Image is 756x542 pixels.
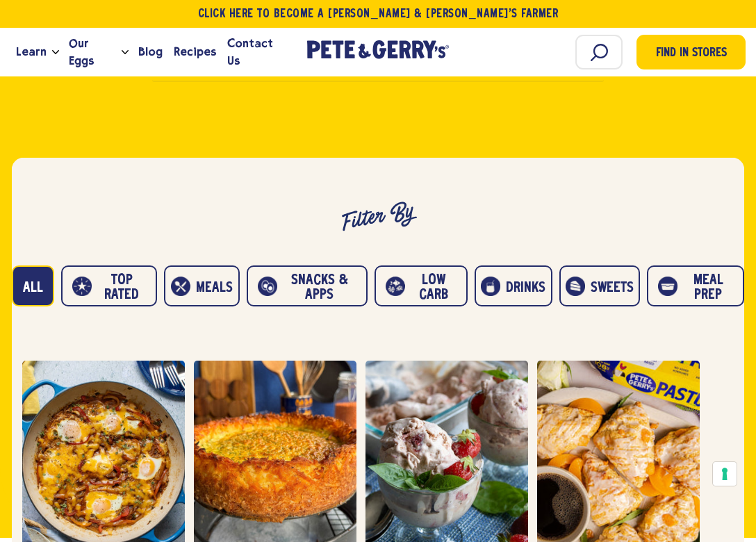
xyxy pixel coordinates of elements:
[222,33,293,71] a: Contact Us
[122,50,129,55] button: Open the dropdown menu for Our Eggs
[656,44,727,63] span: Find in Stores
[575,35,623,69] input: Search
[12,206,744,326] div: blog filter
[559,265,640,306] button: Sweets
[69,35,116,69] span: Our Eggs
[227,35,288,69] span: Contact Us
[174,43,216,60] span: Recipes
[647,265,744,306] button: Meal prep
[164,265,240,306] button: Meals
[63,33,122,71] a: Our Eggs
[475,265,552,306] button: Drinks
[375,265,468,306] button: Low carb
[636,35,746,69] a: Find in Stores
[138,43,163,60] span: Blog
[713,462,737,486] button: Your consent preferences for tracking technologies
[247,265,368,306] button: Snacks & Apps
[168,33,222,71] a: Recipes
[133,33,168,71] a: Blog
[52,50,59,55] button: Open the dropdown menu for Learn
[61,265,157,306] button: Top Rated
[16,43,47,60] span: Learn
[10,33,52,71] a: Learn
[340,200,416,233] h3: Filter By
[12,265,54,306] button: All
